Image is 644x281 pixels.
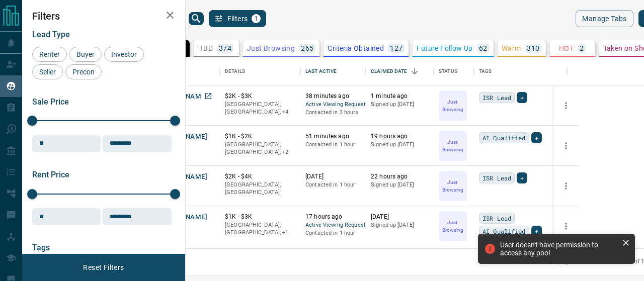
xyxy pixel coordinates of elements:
[32,170,69,179] span: Rent Price
[225,57,245,85] div: Details
[301,45,313,52] p: 265
[520,92,524,103] span: +
[440,219,466,234] p: Just Browsing
[371,141,429,149] p: Signed up [DATE]
[149,57,220,85] div: Name
[479,57,492,85] div: Tags
[482,173,511,183] span: ISR Lead
[225,141,295,156] p: York Crosstown, Toronto
[32,97,69,107] span: Sale Price
[305,101,361,109] span: Active Viewing Request
[225,132,295,141] p: $1K - $2K
[209,10,267,27] button: Filters1
[558,219,574,234] button: more
[225,101,295,116] p: East End, Midtown | Central, East York, Toronto
[371,172,429,181] p: 22 hours ago
[440,98,466,113] p: Just Browsing
[32,10,175,22] h2: Filters
[189,12,204,25] button: search button
[65,64,102,79] div: Precon
[482,133,526,143] span: AI Qualified
[225,92,295,101] p: $2K - $3K
[558,138,574,153] button: more
[32,47,67,62] div: Renter
[371,221,429,229] p: Signed up [DATE]
[305,213,361,221] p: 17 hours ago
[305,221,361,230] span: Active Viewing Request
[559,45,574,52] p: HOT
[36,68,59,76] span: Seller
[371,213,429,221] p: [DATE]
[219,45,231,52] p: 374
[305,132,361,141] p: 51 minutes ago
[32,243,50,252] span: Tags
[535,133,538,143] span: +
[305,57,337,85] div: Last Active
[517,92,527,103] div: +
[479,45,488,52] p: 62
[32,30,70,39] span: Lead Type
[305,229,361,237] p: Contacted in 1 hour
[225,213,295,221] p: $1K - $3K
[527,45,539,52] p: 310
[328,45,384,52] p: Criteria Obtained
[371,101,429,109] p: Signed up [DATE]
[482,92,511,103] span: ISR Lead
[73,50,98,58] span: Buyer
[390,45,403,52] p: 127
[517,172,527,183] div: +
[531,226,542,237] div: +
[305,172,361,181] p: [DATE]
[440,138,466,153] p: Just Browsing
[69,47,102,62] div: Buyer
[76,259,130,276] button: Reset Filters
[580,45,584,52] p: 2
[482,213,511,223] span: ISR Lead
[558,178,574,194] button: more
[576,10,633,27] button: Manage Tabs
[36,50,63,58] span: Renter
[520,173,524,183] span: +
[434,57,474,85] div: Status
[371,181,429,189] p: Signed up [DATE]
[439,57,457,85] div: Status
[225,221,295,237] p: Toronto
[225,172,295,181] p: $2K - $4K
[69,68,98,76] span: Precon
[535,226,538,236] span: +
[474,57,567,85] div: Tags
[225,181,295,197] p: [GEOGRAPHIC_DATA], [GEOGRAPHIC_DATA]
[300,57,366,85] div: Last Active
[104,47,144,62] div: Investor
[558,98,574,113] button: more
[305,92,361,101] p: 38 minutes ago
[220,57,300,85] div: Details
[531,132,542,143] div: +
[371,57,408,85] div: Claimed Date
[500,241,618,257] div: User doesn't have permission to access any pool
[108,50,140,58] span: Investor
[371,132,429,141] p: 19 hours ago
[371,92,429,101] p: 1 minute ago
[253,15,260,22] span: 1
[305,141,361,149] p: Contacted in 1 hour
[305,109,361,117] p: Contacted in 3 hours
[202,89,215,103] a: Open in New Tab
[408,64,422,78] button: Sort
[417,45,472,52] p: Future Follow Up
[247,45,295,52] p: Just Browsing
[32,64,63,79] div: Seller
[440,178,466,194] p: Just Browsing
[482,226,526,236] span: AI Qualified
[199,45,213,52] p: TBD
[305,181,361,189] p: Contacted in 1 hour
[502,45,521,52] p: Warm
[366,57,434,85] div: Claimed Date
